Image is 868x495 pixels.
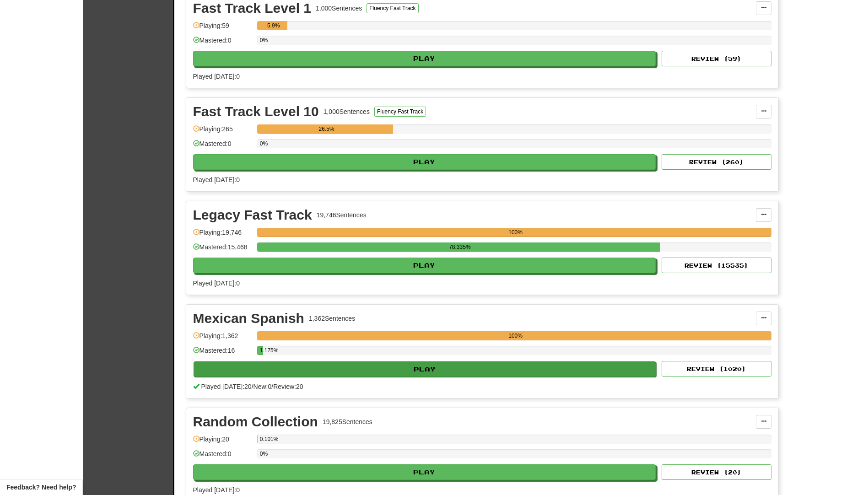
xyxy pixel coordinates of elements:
span: / [252,383,253,390]
div: Playing: 59 [193,21,253,36]
div: 1,000 Sentences [316,4,362,13]
div: 100% [260,331,771,340]
span: Open feedback widget [6,483,76,492]
div: 19,825 Sentences [323,417,372,426]
span: Review: 20 [273,383,303,390]
div: 5.9% [260,21,287,30]
span: Played [DATE]: 20 [201,383,251,390]
span: Played [DATE]: 0 [193,280,240,287]
div: Playing: 20 [193,435,253,450]
div: Fast Track Level 10 [193,105,319,118]
button: Play [193,464,656,480]
span: Played [DATE]: 0 [193,73,240,80]
button: Review (1020) [662,361,771,377]
div: Random Collection [193,415,318,429]
button: Fluency Fast Track [374,107,426,117]
button: Play [194,361,657,377]
div: 1,362 Sentences [309,314,355,323]
div: 1,000 Sentences [323,107,370,116]
span: Played [DATE]: 0 [193,486,240,494]
div: Legacy Fast Track [193,208,312,222]
div: Fast Track Level 1 [193,1,312,15]
div: Playing: 1,362 [193,331,253,346]
div: Mastered: 0 [193,36,253,51]
div: Playing: 265 [193,124,253,140]
div: Playing: 19,746 [193,228,253,243]
button: Fluency Fast Track [367,3,418,13]
button: Review (20) [662,464,771,480]
div: Mastered: 15,468 [193,242,253,258]
div: Mastered: 16 [193,346,253,361]
div: 100% [260,228,771,237]
div: Mastered: 0 [193,449,253,464]
button: Review (59) [662,51,771,66]
button: Play [193,258,656,273]
div: 78.335% [260,242,660,252]
div: 1.175% [260,346,263,355]
div: 19,746 Sentences [317,210,367,220]
button: Play [193,51,656,66]
span: / [271,383,273,390]
button: Review (260) [662,154,771,170]
button: Play [193,154,656,170]
div: Mexican Spanish [193,312,304,325]
span: New: 0 [253,383,272,390]
span: Played [DATE]: 0 [193,176,240,183]
div: 26.5% [260,124,394,134]
div: Mastered: 0 [193,139,253,154]
button: Review (15535) [662,258,771,273]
